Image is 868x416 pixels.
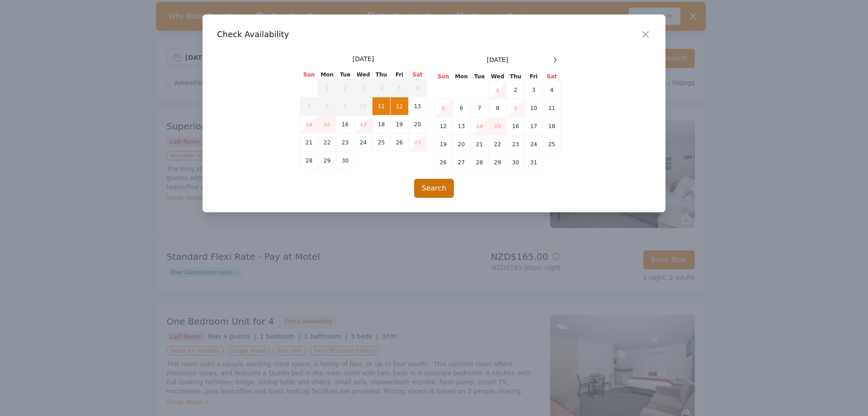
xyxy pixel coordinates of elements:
th: Tue [471,72,489,81]
span: [DATE] [487,55,508,64]
td: 20 [453,135,471,153]
th: Mon [318,71,336,79]
td: 6 [453,99,471,117]
td: 15 [318,115,336,134]
td: 26 [434,153,453,172]
td: 27 [409,134,427,152]
td: 19 [434,135,453,153]
td: 28 [471,153,489,172]
td: 2 [507,81,525,99]
td: 5 [391,79,409,97]
td: 30 [336,152,354,170]
td: 10 [525,99,543,117]
td: 9 [336,97,354,115]
td: 8 [489,99,507,117]
td: 3 [525,81,543,99]
td: 3 [354,79,373,97]
th: Wed [354,71,373,79]
td: 16 [507,117,525,135]
span: [DATE] [353,54,374,63]
th: Thu [507,72,525,81]
th: Mon [453,72,471,81]
td: 21 [471,135,489,153]
td: 29 [489,153,507,172]
td: 4 [543,81,561,99]
td: 18 [373,115,391,134]
td: 26 [391,134,409,152]
td: 15 [489,117,507,135]
td: 11 [373,97,391,115]
td: 27 [453,153,471,172]
td: 29 [318,152,336,170]
td: 5 [434,99,453,117]
td: 8 [318,97,336,115]
td: 17 [354,115,373,134]
td: 14 [300,115,318,134]
td: 17 [525,117,543,135]
button: Search [414,179,454,198]
th: Tue [336,71,354,79]
td: 23 [336,134,354,152]
td: 13 [409,97,427,115]
td: 12 [391,97,409,115]
td: 1 [489,81,507,99]
td: 24 [525,135,543,153]
td: 12 [434,117,453,135]
th: Sun [300,71,318,79]
h3: Check Availability [217,29,651,40]
td: 31 [525,153,543,172]
th: Fri [391,71,409,79]
th: Wed [489,72,507,81]
th: Thu [373,71,391,79]
td: 28 [300,152,318,170]
th: Sat [409,71,427,79]
td: 18 [543,117,561,135]
td: 11 [543,99,561,117]
td: 22 [318,134,336,152]
th: Sat [543,72,561,81]
td: 10 [354,97,373,115]
th: Sun [434,72,453,81]
td: 30 [507,153,525,172]
td: 25 [373,134,391,152]
td: 20 [409,115,427,134]
td: 9 [507,99,525,117]
td: 13 [453,117,471,135]
td: 7 [471,99,489,117]
td: 23 [507,135,525,153]
td: 16 [336,115,354,134]
td: 1 [318,79,336,97]
td: 19 [391,115,409,134]
td: 6 [409,79,427,97]
td: 14 [471,117,489,135]
td: 2 [336,79,354,97]
th: Fri [525,72,543,81]
td: 4 [373,79,391,97]
td: 22 [489,135,507,153]
td: 7 [300,97,318,115]
td: 25 [543,135,561,153]
td: 24 [354,134,373,152]
td: 21 [300,134,318,152]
